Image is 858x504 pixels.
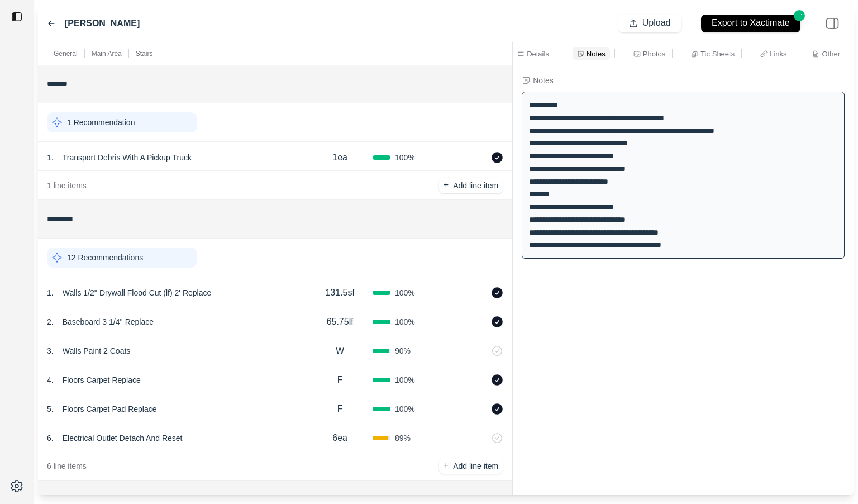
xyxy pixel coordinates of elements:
[67,252,143,263] p: 12 Recommendations
[332,151,347,164] p: 1ea
[332,431,347,445] p: 6ea
[47,432,54,444] p: 6 .
[444,179,449,192] p: +
[700,49,735,59] p: Tic Sheets
[395,152,415,163] span: 100 %
[58,343,135,359] p: Walls Paint 2 Coats
[65,17,140,30] label: [PERSON_NAME]
[712,17,790,30] p: Export to Xactimate
[395,374,415,386] span: 100 %
[395,316,415,327] span: 100 %
[444,459,449,472] p: +
[47,180,87,191] p: 1 line items
[58,314,158,330] p: Baseboard 3 1/4'' Replace
[47,460,87,472] p: 6 line items
[643,49,665,59] p: Photos
[453,180,498,191] p: Add line item
[453,460,498,472] p: Add line item
[822,49,840,59] p: Other
[54,49,78,58] p: General
[11,11,22,22] img: toggle sidebar
[47,345,54,356] p: 3 .
[395,403,415,415] span: 100 %
[439,178,503,193] button: +Add line item
[47,403,54,415] p: 5 .
[327,315,354,329] p: 65.75lf
[47,152,54,163] p: 1 .
[336,344,344,358] p: W
[47,316,54,327] p: 2 .
[58,150,196,165] p: Transport Debris With A Pickup Truck
[337,402,343,416] p: F
[701,15,800,32] button: Export to Xactimate
[395,345,411,356] span: 90 %
[47,374,54,386] p: 4 .
[533,75,554,86] div: Notes
[527,49,549,59] p: Details
[58,372,145,388] p: Floors Carpet Replace
[395,287,415,298] span: 100 %
[770,49,786,59] p: Links
[58,430,187,446] p: Electrical Outlet Detach And Reset
[58,285,216,301] p: Walls 1/2'' Drywall Flood Cut (lf) 2' Replace
[325,286,354,299] p: 131.5sf
[820,11,845,36] img: right-panel.svg
[395,432,411,444] span: 89 %
[439,458,503,474] button: +Add line item
[47,287,54,298] p: 1 .
[642,17,671,30] p: Upload
[92,49,122,58] p: Main Area
[690,9,811,37] button: Export to Xactimate
[58,401,161,417] p: Floors Carpet Pad Replace
[136,49,153,58] p: Stairs
[618,15,681,32] button: Upload
[337,373,343,387] p: F
[67,117,135,128] p: 1 Recommendation
[587,49,606,59] p: Notes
